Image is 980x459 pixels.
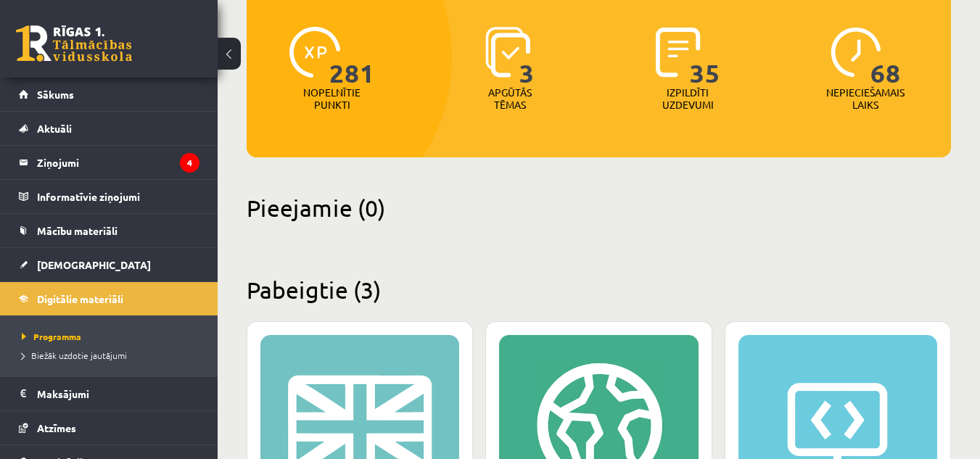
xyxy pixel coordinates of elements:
[19,377,199,410] a: Maksājumi
[329,27,375,86] span: 281
[690,27,720,86] span: 35
[19,146,199,179] a: Ziņojumi4
[19,248,199,281] a: [DEMOGRAPHIC_DATA]
[19,78,199,111] a: Sākums
[519,27,535,86] span: 3
[247,276,951,304] h2: Pabeigtie (3)
[19,180,199,213] a: Informatīvie ziņojumi
[37,292,123,305] span: Digitālie materiāli
[37,421,76,434] span: Atzīmes
[19,282,199,315] a: Digitālie materiāli
[22,331,81,342] span: Programma
[659,86,716,111] p: Izpildīti uzdevumi
[831,27,881,78] img: icon-clock-7be60019b62300814b6bd22b8e044499b485619524d84068768e800edab66f18.svg
[19,112,199,145] a: Aktuāli
[289,27,340,78] img: icon-xp-0682a9bc20223a9ccc6f5883a126b849a74cddfe5390d2b41b4391c66f2066e7.svg
[180,153,199,173] i: 4
[870,27,901,86] span: 68
[247,194,951,222] h2: Pieejamie (0)
[37,180,199,213] legend: Informatīvie ziņojumi
[19,214,199,247] a: Mācību materiāli
[826,86,905,111] p: Nepieciešamais laiks
[656,27,701,78] img: icon-completed-tasks-ad58ae20a441b2904462921112bc710f1caf180af7a3daa7317a5a94f2d26646.svg
[482,86,538,111] p: Apgūtās tēmas
[16,25,132,62] a: Rīgas 1. Tālmācības vidusskola
[37,377,199,410] legend: Maksājumi
[37,88,74,101] span: Sākums
[22,349,203,362] a: Biežāk uzdotie jautājumi
[303,86,361,111] p: Nopelnītie punkti
[19,411,199,444] a: Atzīmes
[37,258,151,271] span: [DEMOGRAPHIC_DATA]
[485,27,531,78] img: icon-learned-topics-4a711ccc23c960034f471b6e78daf4a3bad4a20eaf4de84257b87e66633f6470.svg
[37,146,199,179] legend: Ziņojumi
[37,122,72,135] span: Aktuāli
[22,330,203,343] a: Programma
[22,350,127,361] span: Biežāk uzdotie jautājumi
[37,224,118,237] span: Mācību materiāli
